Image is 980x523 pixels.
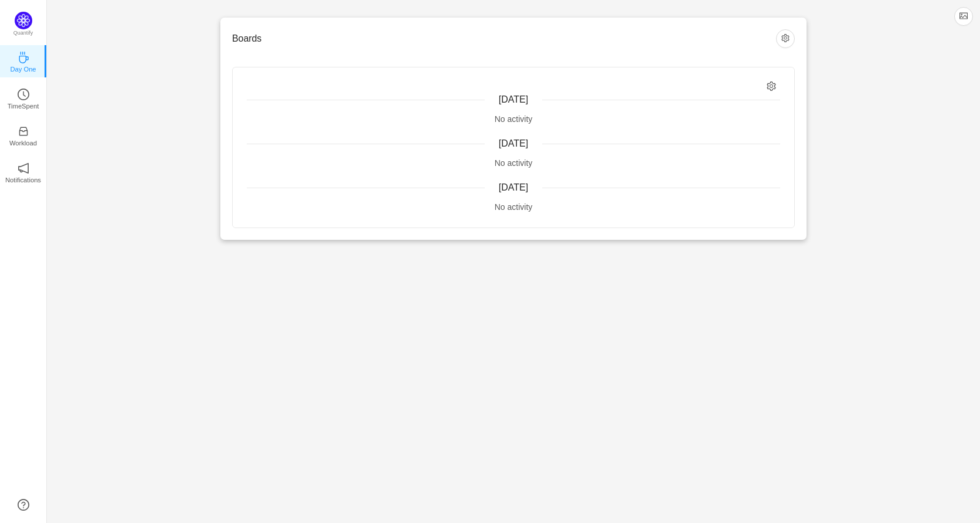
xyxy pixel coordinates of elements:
p: Day One [10,64,36,74]
a: icon: inboxWorkload [18,129,29,141]
a: icon: coffeeDay One [18,55,29,67]
div: No activity [247,201,780,213]
div: No activity [247,113,780,125]
h3: Boards [232,33,776,45]
i: icon: coffee [18,52,29,63]
a: icon: question-circle [18,499,29,511]
p: TimeSpent [8,101,39,111]
p: Workload [9,138,37,148]
div: No activity [247,157,780,169]
a: icon: clock-circleTimeSpent [18,92,29,104]
span: [DATE] [499,182,528,192]
i: icon: setting [767,81,777,91]
i: icon: clock-circle [18,89,29,100]
p: Notifications [5,175,41,185]
button: icon: picture [954,7,973,26]
i: icon: notification [18,162,29,174]
a: icon: notificationNotifications [18,166,29,178]
span: [DATE] [499,94,528,104]
i: icon: inbox [18,125,29,137]
span: [DATE] [499,138,528,148]
img: Quantify [15,12,32,29]
p: Quantify [13,29,33,38]
button: icon: setting [776,29,795,48]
